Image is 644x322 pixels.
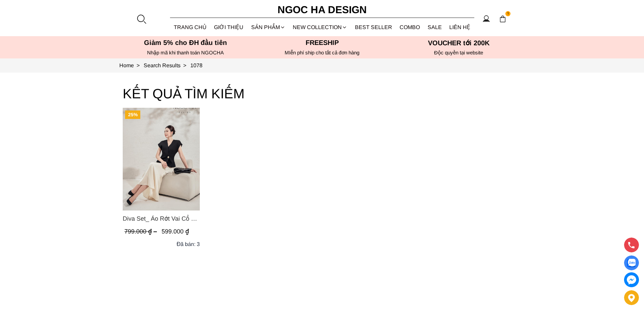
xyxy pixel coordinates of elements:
a: LIÊN HỆ [446,18,474,36]
a: Link to Search Results [144,63,190,68]
font: Nhập mã khi thanh toán NGOCHA [147,50,224,55]
font: Freeship [306,39,339,46]
div: Đã bán: 3 [176,240,200,248]
a: Link to Diva Set_ Áo Rớt Vai Cổ V, Chân Váy Lụa Đuôi Cá A1078+CV134 [123,214,200,223]
h6: MIễn phí ship cho tất cả đơn hàng [256,50,388,56]
h5: VOUCHER tới 200K [392,39,525,47]
a: Link to 1078 [190,63,202,68]
a: messenger [624,272,639,287]
div: SẢN PHẨM [247,18,289,36]
a: Ngoc Ha Design [271,2,373,18]
a: BEST SELLER [351,18,396,36]
span: > [181,63,189,68]
a: Product image - Diva Set_ Áo Rớt Vai Cổ V, Chân Váy Lụa Đuôi Cá A1078+CV134 [123,108,200,210]
span: > [134,63,142,68]
span: Diva Set_ Áo Rớt Vai Cổ V, Chân Váy Lụa Đuôi Cá A1078+CV134 [123,214,200,223]
a: Display image [624,255,639,270]
span: 799.000 ₫ [124,228,159,235]
a: GIỚI THIỆU [210,18,247,36]
h3: KẾT QUẢ TÌM KIẾM [123,83,522,104]
img: Display image [627,259,636,267]
h6: Độc quyền tại website [392,50,525,56]
font: Giảm 5% cho ĐH đầu tiên [144,39,227,46]
a: Link to Home [119,63,144,68]
span: 599.000 ₫ [162,228,189,235]
a: NEW COLLECTION [289,18,351,36]
span: 1 [505,11,511,17]
a: TRANG CHỦ [170,18,211,36]
a: Combo [396,18,424,36]
img: Diva Set_ Áo Rớt Vai Cổ V, Chân Váy Lụa Đuôi Cá A1078+CV134 [123,108,200,210]
img: img-CART-ICON-ksit0nf1 [499,15,506,23]
a: SALE [424,18,446,36]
